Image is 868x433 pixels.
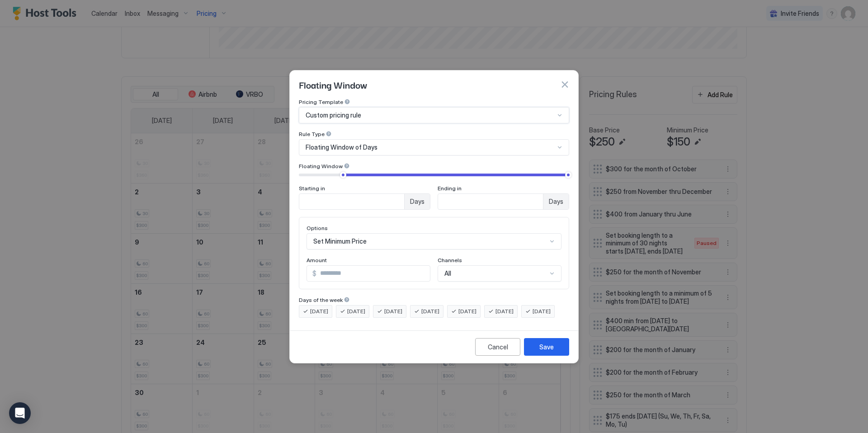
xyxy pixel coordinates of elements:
span: All [444,269,451,278]
input: Input Field [316,266,430,281]
span: [DATE] [421,307,439,315]
span: Pricing Template [299,99,343,105]
span: Rule Type [299,131,325,137]
span: [DATE] [310,307,328,315]
span: Days [549,198,563,206]
span: [DATE] [495,307,514,315]
div: Save [539,342,554,352]
span: Custom pricing rule [306,111,361,119]
span: Floating Window [299,78,367,91]
span: Channels [438,257,462,264]
div: Cancel [488,342,508,352]
span: [DATE] [533,307,551,315]
input: Input Field [438,194,543,209]
div: Open Intercom Messenger [9,402,31,424]
button: Save [524,338,569,356]
span: Options [307,225,328,231]
span: [DATE] [458,307,476,315]
span: Days [410,198,425,206]
span: Set Minimum Price [313,237,367,245]
span: [DATE] [347,307,365,315]
button: Cancel [475,338,520,356]
span: Days of the week [299,297,343,303]
input: Input Field [299,194,404,209]
span: Ending in [438,185,462,192]
span: Floating Window of Days [306,143,377,151]
span: Amount [307,257,327,264]
span: Starting in [299,185,325,192]
span: [DATE] [384,307,402,315]
span: Floating Window [299,163,343,169]
span: $ [312,269,316,278]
